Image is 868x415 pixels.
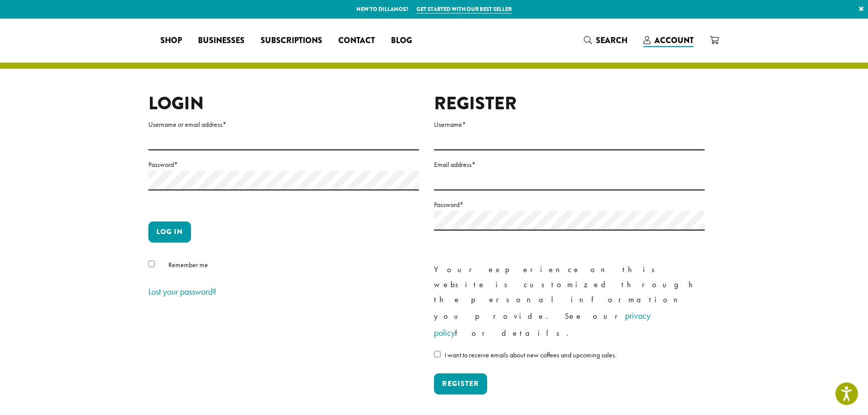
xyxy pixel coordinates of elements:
span: Blog [391,35,412,47]
h2: Register [434,93,705,114]
span: Shop [160,35,182,47]
span: Contact [338,35,375,47]
span: Account [655,35,694,46]
button: Log in [148,222,191,243]
label: Password [434,198,705,211]
label: Username [434,118,705,131]
h2: Login [148,93,419,114]
a: Search [576,32,635,49]
button: Register [434,373,487,394]
label: Username or email address [148,118,419,131]
input: I want to receive emails about new coffees and upcoming sales. [434,351,441,357]
a: Get started with our best seller [416,5,512,14]
a: Shop [152,33,190,49]
span: Remember me [168,260,208,269]
span: Search [596,35,627,46]
p: Your experience on this website is customized through the personal information you provide. See o... [434,262,705,341]
label: Password [148,158,419,171]
span: Businesses [198,35,245,47]
span: I want to receive emails about new coffees and upcoming sales. [445,350,616,359]
a: Lost your password? [148,286,216,297]
a: privacy policy [434,310,650,338]
span: Subscriptions [261,35,322,47]
label: Email address [434,158,705,171]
